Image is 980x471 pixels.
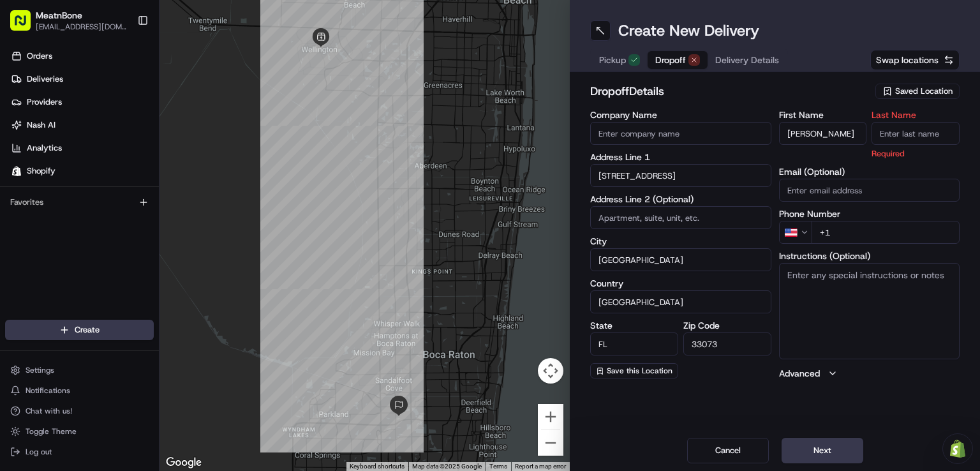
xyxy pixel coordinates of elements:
[27,142,62,154] span: Analytics
[683,333,771,355] input: Enter zip code
[779,367,820,380] label: Advanced
[43,122,209,135] div: Start new chat
[26,447,52,457] span: Log out
[13,51,232,71] p: Welcome 👋
[895,86,953,97] span: Saved Location
[590,206,771,229] input: Apartment, suite, unit, etc.
[875,82,960,100] button: Saved Location
[5,115,159,135] a: Nash AI
[36,22,127,32] button: [EMAIL_ADDRESS][DOMAIN_NAME]
[5,46,159,66] a: Orders
[103,180,210,203] a: 💻API Documentation
[163,454,205,471] img: Google
[489,463,507,470] a: Terms (opens in new tab)
[590,363,678,378] button: Save this Location
[5,402,154,420] button: Chat with us!
[538,404,563,430] button: Zoom in
[350,462,405,471] button: Keyboard shortcuts
[108,186,118,197] div: 💻
[779,167,960,176] label: Email (Optional)
[590,237,771,246] label: City
[590,279,771,288] label: Country
[538,430,563,456] button: Zoom out
[590,122,771,145] input: Enter company name
[590,110,771,119] label: Company Name
[812,221,960,244] input: Enter phone number
[872,110,960,119] label: Last Name
[538,358,563,384] button: Map camera controls
[90,216,154,226] a: Powered byPylon
[26,365,54,375] span: Settings
[5,161,159,181] a: Shopify
[13,186,23,197] div: 📗
[872,122,960,145] input: Enter last name
[618,20,759,41] h1: Create New Delivery
[779,251,960,260] label: Instructions (Optional)
[683,321,771,330] label: Zip Code
[11,166,22,176] img: Shopify logo
[27,165,56,177] span: Shopify
[5,443,154,461] button: Log out
[5,361,154,379] button: Settings
[27,50,52,62] span: Orders
[217,126,232,141] button: Start new chat
[590,164,771,187] input: Enter address
[5,192,154,213] div: Favorites
[590,248,771,271] input: Enter city
[590,321,678,330] label: State
[655,54,686,66] span: Dropoff
[26,406,72,416] span: Chat with us!
[13,122,36,145] img: 1736555255976-a54dd68f-1ca7-489b-9aae-adbdc363a1c4
[26,185,98,198] span: Knowledge Base
[599,54,626,66] span: Pickup
[5,382,154,400] button: Notifications
[8,180,103,203] a: 📗Knowledge Base
[27,119,56,131] span: Nash AI
[412,463,482,470] span: Map data ©2025 Google
[782,438,863,463] button: Next
[43,135,161,145] div: We're available if you need us!
[779,179,960,202] input: Enter email address
[27,73,63,85] span: Deliveries
[590,290,771,313] input: Enter country
[590,333,678,355] input: Enter state
[5,320,154,340] button: Create
[26,426,77,437] span: Toggle Theme
[5,5,132,36] button: MeatnBone[EMAIL_ADDRESS][DOMAIN_NAME]
[121,185,205,198] span: API Documentation
[779,367,960,380] button: Advanced
[163,454,205,471] a: Open this area in Google Maps (opens a new window)
[5,92,159,112] a: Providers
[870,50,960,70] button: Swap locations
[779,209,960,218] label: Phone Number
[876,54,939,66] span: Swap locations
[5,138,159,158] a: Analytics
[5,422,154,440] button: Toggle Theme
[590,82,868,100] h2: dropoff Details
[872,147,960,160] p: Required
[33,82,211,96] input: Clear
[715,54,779,66] span: Delivery Details
[36,9,82,22] button: MeatnBone
[607,366,672,376] span: Save this Location
[27,96,62,108] span: Providers
[515,463,566,470] a: Report a map error
[590,195,771,204] label: Address Line 2 (Optional)
[779,122,867,145] input: Enter first name
[127,216,154,226] span: Pylon
[13,13,38,38] img: Nash
[5,69,159,89] a: Deliveries
[590,153,771,161] label: Address Line 1
[26,385,70,396] span: Notifications
[687,438,769,463] button: Cancel
[779,110,867,119] label: First Name
[75,324,100,336] span: Create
